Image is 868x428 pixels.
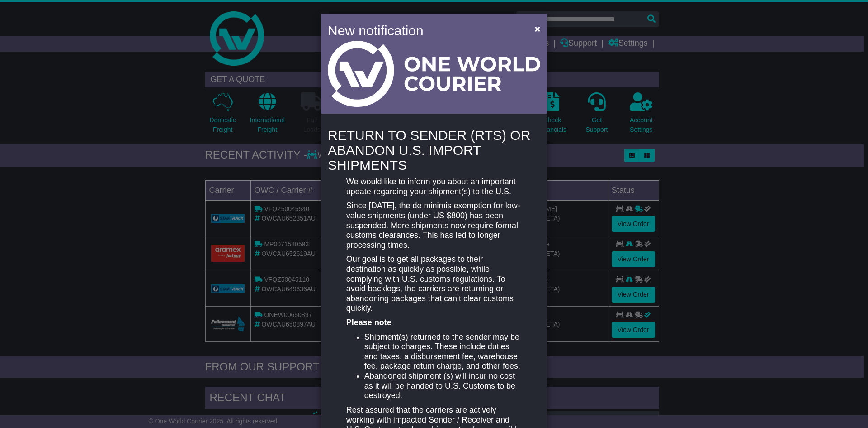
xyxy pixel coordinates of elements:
img: Light [328,41,540,107]
strong: Please note [346,318,392,327]
span: × [535,24,540,34]
h4: New notification [328,20,522,41]
li: Shipment(s) returned to the sender may be subject to charges. These include duties and taxes, a d... [364,332,522,371]
p: Since [DATE], the de minimis exemption for low-value shipments (under US $800) has been suspended... [346,201,522,250]
button: Close [530,19,545,38]
li: Abandoned shipment (s) will incur no cost as it will be handed to U.S. Customs to be destroyed. [364,371,522,401]
h4: RETURN TO SENDER (RTS) OR ABANDON U.S. IMPORT SHIPMENTS [328,128,540,173]
p: We would like to inform you about an important update regarding your shipment(s) to the U.S. [346,177,522,197]
p: Our goal is to get all packages to their destination as quickly as possible, while complying with... [346,255,522,313]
